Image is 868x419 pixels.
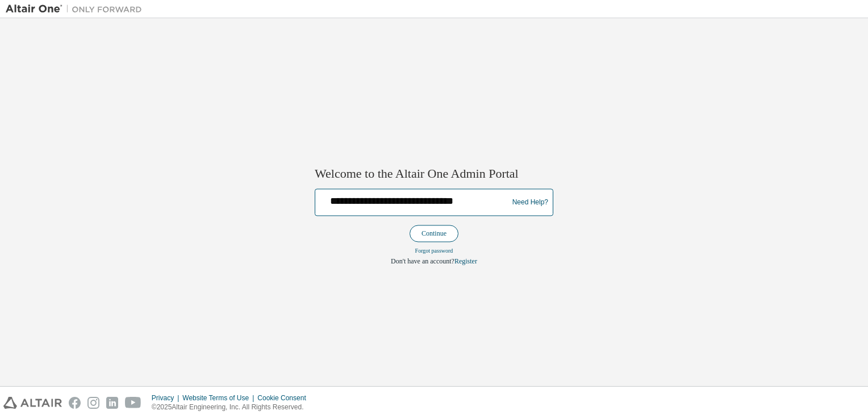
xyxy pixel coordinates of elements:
img: facebook.svg [69,397,81,409]
div: Website Terms of Use [182,393,257,403]
div: Privacy [152,393,182,403]
h2: Welcome to the Altair One Admin Portal [315,166,553,182]
img: Altair One [6,3,148,15]
a: Need Help? [512,202,548,203]
button: Continue [410,225,458,242]
img: instagram.svg [87,397,99,409]
span: Don't have an account? [391,258,454,266]
div: Cookie Consent [257,393,312,403]
img: linkedin.svg [106,397,118,409]
p: © 2025 Altair Engineering, Inc. All Rights Reserved. [152,403,313,412]
a: Forgot password [415,248,453,254]
img: altair_logo.svg [3,397,62,409]
img: youtube.svg [125,397,141,409]
a: Register [454,258,477,266]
